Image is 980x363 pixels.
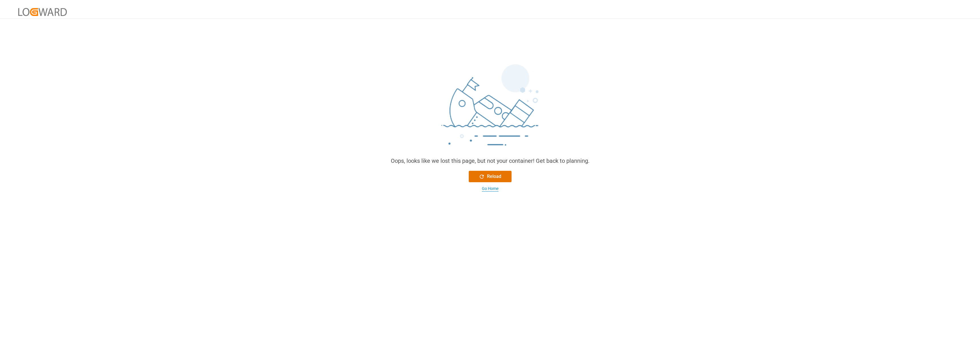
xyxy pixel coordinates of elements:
img: sinking_ship.png [405,62,576,157]
div: Go Home [482,186,498,192]
div: Reload [479,173,501,180]
button: Go Home [469,186,512,192]
img: Logward_new_orange.png [18,8,67,16]
button: Reload [469,171,512,182]
div: Oops, looks like we lost this page, but not your container! Get back to planning. [391,157,589,165]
